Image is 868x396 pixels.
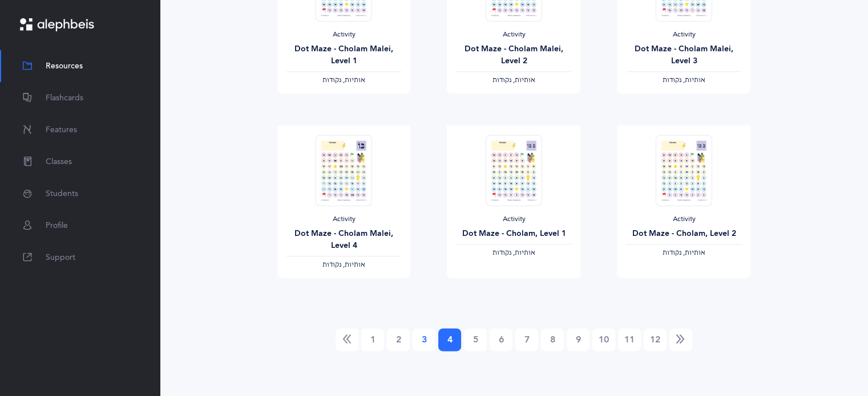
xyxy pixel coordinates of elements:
[456,228,571,240] div: Dot Maze - Cholam, Level 1
[46,220,68,232] span: Profile
[541,328,564,351] a: 8
[663,248,705,256] span: ‫אותיות, נקודות‬
[669,328,692,351] a: Next
[438,328,461,351] a: 4
[811,339,854,382] iframe: Drift Widget Chat Controller
[46,92,83,104] span: Flashcards
[656,134,712,206] img: Dot_Maze-Cholam_L2_thumbnail_1592795701.png
[492,76,535,84] span: ‫אותיות, נקודות‬
[46,252,75,264] span: Support
[286,228,402,252] div: Dot Maze - Cholam Malei, Level 4
[336,328,358,351] a: Previous
[413,328,435,351] a: 3
[322,76,365,84] span: ‫אותיות, נקודות‬
[492,248,535,256] span: ‫אותיות, נקודות‬
[456,215,571,224] div: Activity
[626,215,741,224] div: Activity
[46,156,72,168] span: Classes
[46,124,77,136] span: Features
[567,328,590,351] a: 9
[286,215,402,224] div: Activity
[46,188,78,200] span: Students
[592,328,615,351] a: 10
[490,328,512,351] a: 6
[644,328,667,351] a: 12
[626,43,741,67] div: Dot Maze - Cholam Malei, Level 3
[46,60,83,72] span: Resources
[361,328,384,351] a: 1
[456,30,571,39] div: Activity
[486,134,542,206] img: Dot_Maze-Cholam_L1_thumbnail_1592795696.png
[618,328,641,351] a: 11
[626,228,741,240] div: Dot Maze - Cholam, Level 2
[663,76,705,84] span: ‫אותיות, נקודות‬
[515,328,538,351] a: 7
[286,43,402,67] div: Dot Maze - Cholam Malei, Level 1
[387,328,410,351] a: 2
[456,43,571,67] div: Dot Maze - Cholam Malei, Level 2
[626,30,741,39] div: Activity
[316,134,372,206] img: Dot_Maze-Cholam_Malei_L4_thumbnail_1592795690.png
[286,30,402,39] div: Activity
[322,260,365,268] span: ‫אותיות, נקודות‬
[464,328,487,351] a: 5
